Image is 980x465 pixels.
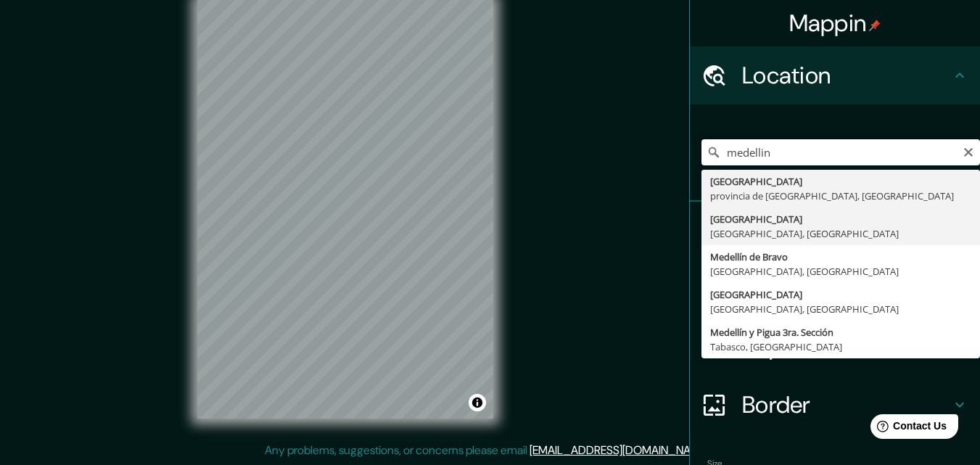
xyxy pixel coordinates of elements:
[710,325,971,340] div: Medellín y Pigua 3ra. Sección
[851,408,964,449] iframe: Help widget launcher
[469,394,486,411] button: Toggle attribution
[690,260,980,318] div: Style
[690,376,980,434] div: Border
[742,332,951,361] h4: Layout
[265,442,711,459] p: Any problems, suggestions, or concerns please email .
[710,250,971,264] div: Medellín de Bravo
[789,9,881,38] h4: Mappin
[710,302,971,316] div: [GEOGRAPHIC_DATA], [GEOGRAPHIC_DATA]
[742,61,951,90] h4: Location
[710,174,971,189] div: [GEOGRAPHIC_DATA]
[710,264,971,279] div: [GEOGRAPHIC_DATA], [GEOGRAPHIC_DATA]
[869,20,881,31] img: pin-icon.png
[690,318,980,376] div: Layout
[742,390,951,419] h4: Border
[963,144,974,158] button: Clear
[690,202,980,260] div: Pins
[701,139,980,165] input: Pick your city or area
[710,212,971,226] div: [GEOGRAPHIC_DATA]
[710,226,971,241] div: [GEOGRAPHIC_DATA], [GEOGRAPHIC_DATA]
[710,189,971,203] div: provincia de [GEOGRAPHIC_DATA], [GEOGRAPHIC_DATA]
[690,46,980,104] div: Location
[710,287,971,302] div: [GEOGRAPHIC_DATA]
[710,340,971,354] div: Tabasco, [GEOGRAPHIC_DATA]
[530,443,709,458] a: [EMAIL_ADDRESS][DOMAIN_NAME]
